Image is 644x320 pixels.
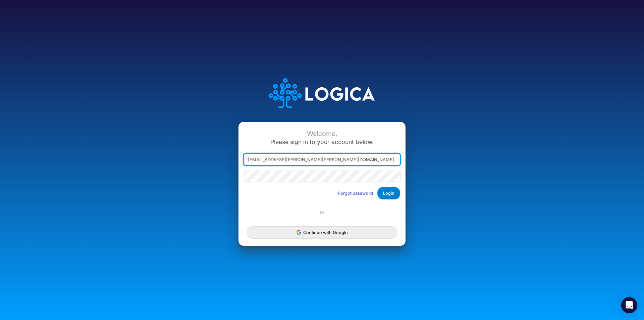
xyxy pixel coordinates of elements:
input: Email [244,154,400,165]
button: Continue with Google [247,226,397,239]
button: Login [377,187,400,199]
div: Open Intercom Messenger [621,297,637,313]
div: Welcome, [244,130,400,138]
span: Please sign in to your account below. [270,138,374,145]
button: Forgot password [333,188,377,199]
